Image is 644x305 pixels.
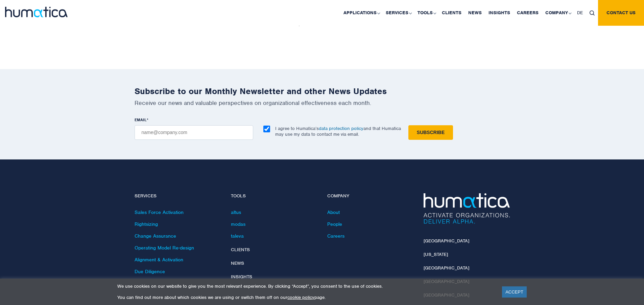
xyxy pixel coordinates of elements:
[135,221,158,227] a: Rightsizing
[135,245,194,251] a: Operating Model Re-design
[327,209,340,215] a: About
[502,286,527,298] a: ACCEPT
[135,209,184,215] a: Sales Force Activation
[327,221,342,227] a: People
[231,221,245,227] a: modas
[135,99,510,107] p: Receive our news and valuable perspectives on organizational effectiveness each month.
[327,193,413,199] h4: Company
[424,193,510,224] img: Humatica
[231,193,317,199] h4: Tools
[424,265,469,271] a: [GEOGRAPHIC_DATA]
[135,125,253,140] input: name@company.com
[424,238,469,244] a: [GEOGRAPHIC_DATA]
[408,125,453,140] input: Subscribe
[135,117,147,123] span: EMAIL
[263,126,270,132] input: I agree to Humatica’sdata protection policyand that Humatica may use my data to contact me via em...
[135,257,183,263] a: Alignment & Activation
[5,7,68,17] img: logo
[287,295,314,300] a: cookie policy
[135,193,221,199] h4: Services
[135,233,176,239] a: Change Assurance
[231,247,250,253] a: Clients
[319,126,363,131] a: data protection policy
[135,268,165,275] a: Due Diligence
[231,260,244,266] a: News
[275,126,401,137] p: I agree to Humatica’s and that Humatica may use my data to contact me via email.
[590,10,595,16] img: search_icon
[117,283,494,289] p: We use cookies on our website to give you the most relevant experience. By clicking “Accept”, you...
[231,209,241,215] a: altus
[231,233,244,239] a: taleva
[117,295,494,300] p: You can find out more about which cookies we are using or switch them off on our page.
[577,10,583,16] span: DE
[424,252,448,257] a: [US_STATE]
[135,86,510,96] h2: Subscribe to our Monthly Newsletter and other News Updates
[327,233,344,239] a: Careers
[231,274,252,280] a: Insights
